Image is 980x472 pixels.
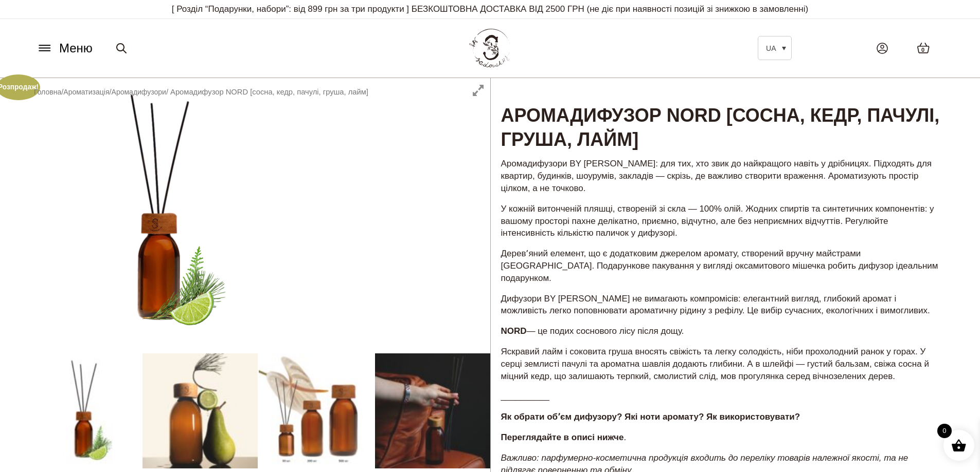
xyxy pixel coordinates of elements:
[469,29,510,67] img: BY SADOVSKIY
[758,36,792,60] a: UA
[501,431,945,444] p: .
[33,39,96,58] button: Меню
[501,293,945,317] p: Дифузори BY [PERSON_NAME] не вимагають компромісів: елегантний вигляд, глибокий аромат і можливіс...
[501,325,945,337] p: — це подих соснового лісу після дощу.
[34,88,61,96] a: Головна
[63,88,109,96] a: Ароматизація
[501,248,945,284] p: Деревʼяний елемент, що є додатковим джерелом аромату, створений вручну майстрами [GEOGRAPHIC_DATA...
[112,88,166,96] a: Аромадифузори
[766,44,776,52] span: UA
[34,86,368,98] nav: Breadcrumb
[59,39,93,58] span: Меню
[937,424,952,438] span: 0
[501,346,945,382] p: Яскравий лайм і соковита груша вносять свіжість та легку солодкість, ніби прохолодний ранок у гор...
[491,78,955,153] h1: Аромадифузор NORD [сосна, кедр, пачулі, груша, лайм]
[501,158,945,194] p: Аромадифузори BY [PERSON_NAME]: для тих, хто звик до найкращого навіть у дрібницях. Підходять для...
[906,32,940,64] a: 0
[501,203,945,239] p: У кожній витонченій пляшці, створеній зі скла — 100% олій. Жодних спиртів та синтетичних компонен...
[501,390,945,403] p: __________
[501,432,624,442] strong: Переглядайте в описі нижче
[921,46,924,54] span: 0
[501,412,800,422] strong: Як обрати обʼєм дифузору? Які ноти аромату? Як використовувати?
[501,326,527,336] strong: NORD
